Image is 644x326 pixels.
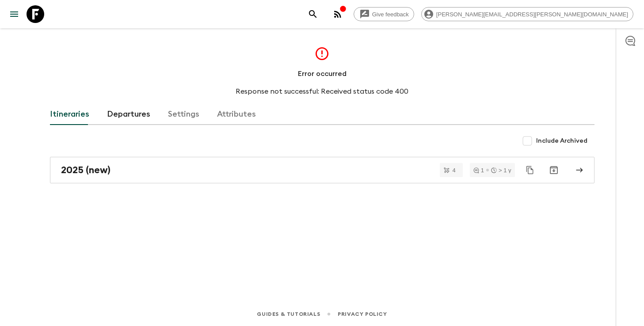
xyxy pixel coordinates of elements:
a: Give feedback [354,7,414,21]
span: [PERSON_NAME][EMAIL_ADDRESS][PERSON_NAME][DOMAIN_NAME] [431,11,633,18]
button: search adventures [304,5,322,23]
a: Settings [168,104,199,125]
span: Give feedback [367,11,414,18]
a: Itineraries [50,104,89,125]
a: 2025 (new) [50,157,594,183]
span: 4 [447,167,461,173]
a: Privacy Policy [338,309,387,319]
button: Archive [545,161,563,179]
button: menu [5,5,23,23]
div: [PERSON_NAME][EMAIL_ADDRESS][PERSON_NAME][DOMAIN_NAME] [421,7,633,21]
a: Guides & Tutorials [257,309,320,319]
a: Departures [107,104,150,125]
div: > 1 y [491,167,511,173]
span: Include Archived [536,136,587,145]
p: Error occurred [298,68,347,79]
p: Response not successful: Received status code 400 [236,86,408,97]
button: Duplicate [522,162,538,178]
div: 1 [473,167,484,173]
a: Attributes [217,104,256,125]
h2: 2025 (new) [61,164,111,176]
